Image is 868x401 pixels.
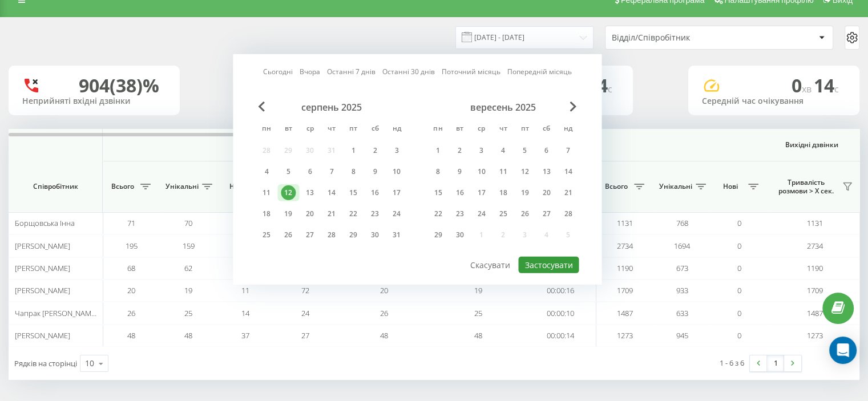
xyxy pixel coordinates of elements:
span: 1709 [807,285,823,295]
span: 0 [737,330,741,341]
span: c [608,83,612,95]
div: 18 [259,206,274,221]
span: 633 [676,308,688,318]
div: пн 25 серп 2025 р. [256,226,277,244]
div: 23 [452,206,467,221]
div: 17 [474,185,488,200]
div: вт 30 вер 2025 р. [449,226,470,244]
span: Чапрак [PERSON_NAME] [15,308,98,318]
span: 19 [184,285,192,295]
span: 72 [301,285,309,295]
a: 1 [767,355,784,371]
span: 26 [127,308,135,318]
span: Previous Month [258,102,265,112]
div: 26 [517,206,532,221]
div: пт 5 вер 2025 р. [514,142,535,159]
div: ср 6 серп 2025 р. [299,163,321,180]
span: 1487 [807,308,823,318]
div: 20 [302,206,317,221]
span: 1487 [617,308,633,318]
abbr: вівторок [451,121,468,138]
div: 29 [346,228,361,242]
div: нд 17 серп 2025 р. [386,184,407,201]
div: нд 31 серп 2025 р. [386,226,407,244]
a: Попередній місяць [507,66,572,77]
div: 23 [368,206,382,221]
div: сб 9 серп 2025 р. [364,163,386,180]
div: сб 2 серп 2025 р. [364,142,386,159]
td: 00:00:14 [525,325,596,347]
abbr: п’ятниця [345,121,362,138]
div: 21 [324,206,339,221]
span: Рядків на сторінці [14,358,77,368]
div: ср 13 серп 2025 р. [299,184,321,201]
div: чт 14 серп 2025 р. [321,184,342,201]
div: сб 13 вер 2025 р. [535,163,557,180]
div: чт 25 вер 2025 р. [492,205,514,222]
div: вт 2 вер 2025 р. [449,142,470,159]
div: 27 [539,206,554,221]
div: Неприйняті вхідні дзвінки [22,96,166,106]
div: чт 7 серп 2025 р. [321,163,342,180]
span: 25 [184,308,192,318]
div: 28 [324,228,339,242]
div: пн 18 серп 2025 р. [256,205,277,222]
span: 70 [184,218,192,228]
div: нд 28 вер 2025 р. [557,205,579,222]
abbr: неділя [559,121,576,138]
div: ср 27 серп 2025 р. [299,226,321,244]
div: 24 [389,206,404,221]
div: 8 [430,164,445,179]
span: 25 [474,308,482,318]
div: 31 [389,228,404,242]
span: хв [802,83,814,95]
div: 19 [517,185,532,200]
div: 9 [368,164,382,179]
span: 1131 [617,218,633,228]
div: ср 20 серп 2025 р. [299,205,321,222]
div: вт 5 серп 2025 р. [277,163,299,180]
div: 5 [517,143,532,158]
div: пт 22 серп 2025 р. [342,205,364,222]
div: 17 [389,185,404,200]
div: нд 10 серп 2025 р. [386,163,407,180]
div: 18 [495,185,510,200]
div: сб 30 серп 2025 р. [364,226,386,244]
span: 0 [737,218,741,228]
div: 13 [539,164,554,179]
span: Співробітник [18,182,92,191]
div: 19 [281,206,296,221]
abbr: вівторок [280,121,297,138]
div: 15 [430,185,445,200]
div: 20 [539,185,554,200]
abbr: середа [473,121,490,138]
div: 5 [281,164,296,179]
div: 15 [346,185,361,200]
span: Нові [716,182,745,191]
span: 37 [241,330,249,341]
abbr: понеділок [258,121,275,138]
abbr: четвер [323,121,340,138]
td: 00:00:16 [525,280,596,302]
div: 27 [302,228,317,242]
div: нд 7 вер 2025 р. [557,142,579,159]
abbr: п’ятниця [516,121,533,138]
abbr: субота [538,121,555,138]
div: 30 [452,228,467,242]
div: пт 8 серп 2025 р. [342,163,364,180]
span: 673 [676,263,688,273]
span: Всього [108,182,137,191]
div: Відділ/Співробітник [612,33,748,43]
div: нд 14 вер 2025 р. [557,163,579,180]
div: 6 [539,143,554,158]
div: пт 29 серп 2025 р. [342,226,364,244]
span: 27 [301,330,309,341]
span: [PERSON_NAME] [15,241,70,251]
div: 6 [302,164,317,179]
div: чт 11 вер 2025 р. [492,163,514,180]
span: Всього [602,182,631,191]
div: пт 1 серп 2025 р. [342,142,364,159]
span: 0 [737,263,741,273]
span: 0 [737,241,741,251]
span: 0 [737,308,741,318]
